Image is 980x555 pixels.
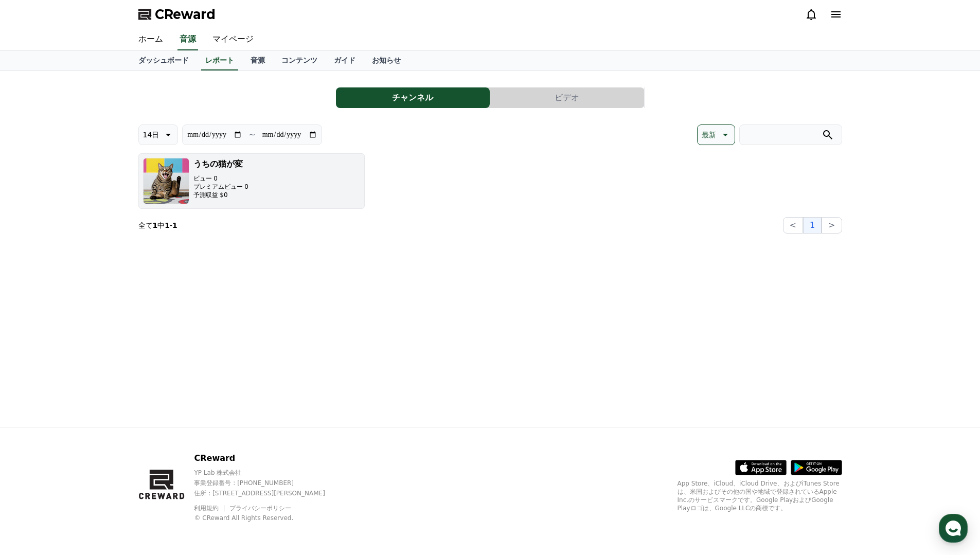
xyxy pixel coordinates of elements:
[490,87,645,108] a: ビデオ
[172,221,177,229] strong: 1
[364,51,409,70] a: お知らせ
[193,174,248,183] p: ビュー 0
[204,29,262,50] a: マイページ
[697,124,735,145] button: 最新
[194,505,226,512] a: 利用規約
[130,51,197,70] a: ダッシュボード
[143,158,189,204] img: うちの猫が変
[153,221,158,229] strong: 1
[193,191,248,199] p: 予測収益 $0
[273,51,326,70] a: コンテンツ
[165,221,170,229] strong: 1
[143,128,159,142] p: 14日
[783,217,803,234] button: <
[803,217,822,234] button: 1
[702,128,716,142] p: 最新
[152,342,177,350] span: Settings
[248,129,255,141] p: ~
[3,326,68,352] a: Home
[822,217,842,234] button: >
[138,124,179,145] button: 14日
[490,87,644,108] button: ビデオ
[138,6,216,23] a: CReward
[193,158,248,170] h3: うちの猫が変
[194,469,343,477] p: YP Lab 株式会社
[194,489,343,497] p: 住所 : [STREET_ADDRESS][PERSON_NAME]
[194,452,343,464] p: CReward
[177,29,198,50] a: 音源
[138,220,177,230] p: 全て 中 -
[85,342,116,350] span: Messages
[242,51,273,70] a: 音源
[229,505,291,512] a: プライバシーポリシー
[68,326,133,352] a: Messages
[194,479,343,487] p: 事業登録番号 : [PHONE_NUMBER]
[130,29,171,50] a: ホーム
[678,479,842,512] p: App Store、iCloud、iCloud Drive、およびiTunes Storeは、米国およびその他の国や地域で登録されているApple Inc.のサービスマークです。Google P...
[336,87,490,108] button: チャンネル
[26,342,44,350] span: Home
[201,51,238,70] a: レポート
[133,326,198,352] a: Settings
[193,183,248,191] p: プレミアムビュー 0
[155,6,216,23] span: CReward
[326,51,364,70] a: ガイド
[194,514,343,522] p: © CReward All Rights Reserved.
[138,153,365,209] button: うちの猫が変 ビュー 0 プレミアムビュー 0 予測収益 $0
